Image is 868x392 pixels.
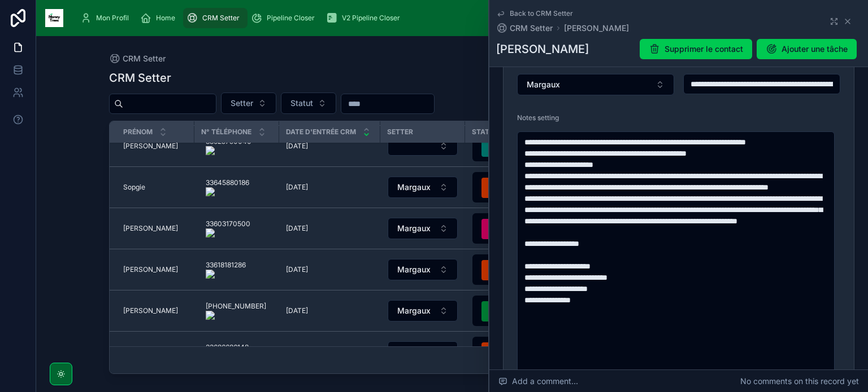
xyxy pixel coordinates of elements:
a: [DATE] [286,265,374,274]
a: 33618181286 [201,256,272,283]
span: Sopgie [123,183,145,192]
span: Date d'entrée CRM [286,127,356,136]
a: V2 Pipeline Closer [323,8,408,28]
img: actions-icon.png [206,228,250,237]
span: CRM Setter [123,53,166,64]
a: Select Button [387,217,458,240]
a: CRM Setter [109,53,166,64]
span: Notes setting [517,113,559,122]
a: [PERSON_NAME] [123,265,188,274]
button: Select Button [221,93,276,114]
a: [PERSON_NAME] [123,306,188,315]
button: Select Button [472,254,555,285]
a: 33603170500 [201,215,272,242]
span: Margaux [397,305,431,316]
a: 33686686148 [201,338,272,365]
span: Margaux [397,223,431,234]
a: [PERSON_NAME] [564,23,629,34]
span: Setter [387,127,413,136]
span: [DATE] [286,183,308,192]
a: Select Button [472,213,555,244]
span: Supprimer le contact [665,43,743,55]
onoff-telecom-ce-phone-number-wrapper: 33603170500 [206,219,250,228]
a: Pipeline Closer [248,8,323,28]
a: [PHONE_NUMBER] [201,297,272,324]
button: Select Button [281,93,336,114]
button: Select Button [388,177,458,198]
a: Select Button [472,171,555,203]
a: Sopgie [123,183,188,192]
a: Select Button [472,254,555,285]
span: Mon Profil [96,14,129,23]
h1: [PERSON_NAME] [496,41,589,57]
span: Statut du lead [472,127,531,136]
a: CRM Setter [183,8,248,28]
span: [DATE] [286,142,308,151]
a: Select Button [387,299,458,322]
span: Back to CRM Setter [510,9,573,18]
a: 33625750040 [201,133,272,160]
img: actions-icon.png [206,187,249,196]
button: Select Button [388,341,458,363]
span: Statut [290,98,313,109]
button: Select Button [388,218,458,239]
span: Add a comment... [498,376,578,387]
a: [PERSON_NAME] [123,224,188,233]
a: CRM Setter [496,23,553,34]
button: Supprimer le contact [640,39,752,59]
a: [PERSON_NAME] [123,142,188,151]
img: actions-icon.png [206,146,251,155]
a: [DATE] [286,183,374,192]
onoff-telecom-ce-phone-number-wrapper: [PHONE_NUMBER] [206,302,266,310]
span: [DATE] [286,265,308,274]
a: 33645880186 [201,174,272,201]
onoff-telecom-ce-phone-number-wrapper: 33645880186 [206,178,249,187]
span: V2 Pipeline Closer [342,14,400,23]
onoff-telecom-ce-phone-number-wrapper: 33618181286 [206,261,246,269]
span: Margaux [397,182,431,193]
h1: CRM Setter [109,70,171,86]
span: [PERSON_NAME] [123,142,178,151]
a: [DATE] [286,142,374,151]
button: Select Button [472,213,555,244]
span: Pipeline Closer [267,14,315,23]
button: Select Button [472,296,555,326]
button: Select Button [388,300,458,321]
img: actions-icon.png [206,270,246,279]
span: N° Téléphone [201,127,251,136]
a: Select Button [387,341,458,363]
button: Select Button [517,74,674,95]
a: Select Button [472,130,555,162]
a: Select Button [387,176,458,199]
span: Ajouter une tâche [782,43,848,55]
a: [DATE] [286,306,374,315]
div: scrollable content [72,6,823,30]
a: Mon Profil [77,8,137,28]
span: Setter [231,98,253,109]
a: [DATE] [286,224,374,233]
span: [PERSON_NAME] [123,224,178,233]
button: Ajouter une tâche [757,39,857,59]
span: Margaux [397,264,431,275]
span: [PERSON_NAME] [123,265,178,274]
img: App logo [45,9,63,27]
span: [DATE] [286,306,308,315]
a: Select Button [472,336,555,368]
a: Select Button [387,136,458,156]
button: Select Button [472,172,555,202]
button: Select Button [472,131,555,161]
onoff-telecom-ce-phone-number-wrapper: 33686686148 [206,343,249,351]
span: Prénom [123,127,153,136]
button: Select Button [388,259,458,280]
span: Home [156,14,175,23]
span: Margaux [527,79,560,90]
span: [PERSON_NAME] [123,306,178,315]
a: Back to CRM Setter [496,9,573,18]
a: Select Button [387,258,458,281]
button: Select Button [388,136,458,156]
a: Select Button [472,295,555,327]
img: actions-icon.png [206,311,266,320]
span: CRM Setter [202,14,240,23]
a: Home [137,8,183,28]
